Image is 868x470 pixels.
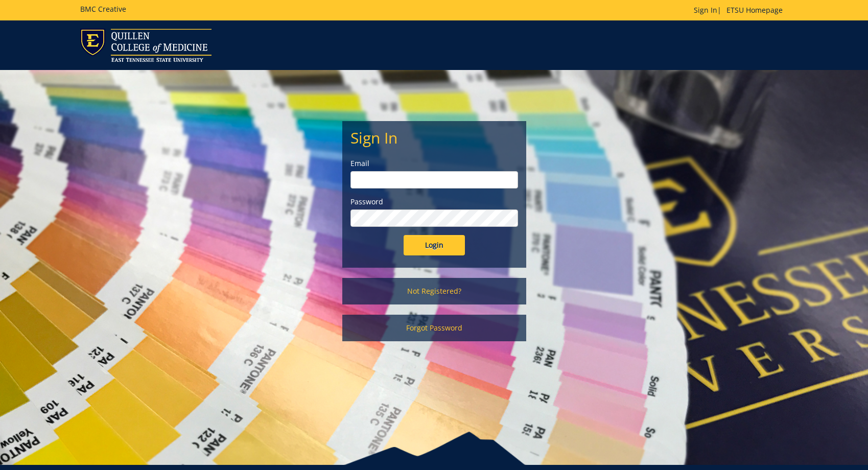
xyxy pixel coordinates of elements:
input: Login [404,235,465,255]
h5: BMC Creative [80,5,126,13]
a: Forgot Password [342,315,526,341]
a: ETSU Homepage [721,5,788,15]
label: Password [350,197,518,207]
p: | [694,5,788,15]
img: ETSU logo [80,29,212,62]
a: Not Registered? [342,278,526,304]
label: Email [350,158,518,169]
a: Sign In [694,5,717,15]
h2: Sign In [350,129,518,146]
